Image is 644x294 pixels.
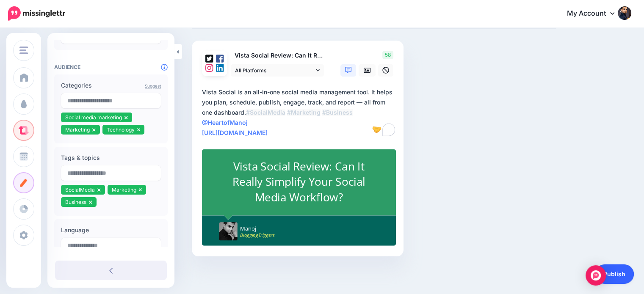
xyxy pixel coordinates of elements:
[19,47,28,54] img: menu.png
[220,159,378,205] div: Vista Social Review: Can It Really Simplify Your Social Media Workflow?
[32,50,76,55] div: Domain Overview
[240,232,274,239] span: BloggingTriggers
[61,80,161,91] label: Categories
[54,64,168,70] h4: Audience
[24,14,41,20] div: v 4.0.25
[14,22,20,29] img: website_grey.svg
[8,6,65,21] img: Missinglettr
[231,51,325,60] p: Vista Social Review: Can It Really Simplify Your Social Media Workflow?
[112,187,136,193] span: Marketing
[94,50,143,55] div: Keywords by Traffic
[586,265,606,286] div: Open Intercom Messenger
[65,126,90,133] span: Marketing
[231,64,324,77] a: All Platforms
[382,51,393,59] span: 58
[202,87,397,138] textarea: To enrich screen reader interactions, please activate Accessibility in Grammarly extension settings
[235,66,314,75] span: All Platforms
[558,3,631,24] a: My Account
[595,264,634,284] a: Publish
[240,225,256,232] span: Manoj
[107,126,135,133] span: Technology
[84,49,91,56] img: tab_keywords_by_traffic_grey.svg
[22,22,93,29] div: Domain: [DOMAIN_NAME]
[202,87,397,138] div: Vista Social is an all-in-one social media management tool. It helps you plan, schedule, publish,...
[61,225,161,235] label: Language
[145,83,161,88] a: Suggest
[65,114,122,121] span: Social media marketing
[14,14,20,20] img: logo_orange.svg
[23,49,30,56] img: tab_domain_overview_orange.svg
[65,199,86,205] span: Business
[61,153,161,163] label: Tags & topics
[65,187,95,193] span: SocialMedia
